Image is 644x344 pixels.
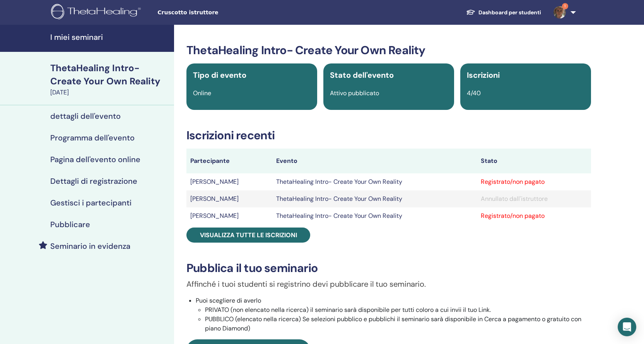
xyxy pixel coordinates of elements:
[186,228,310,243] a: Visualizza tutte le iscrizioni
[50,155,140,164] h4: Pagina dell'evento online
[272,207,477,224] td: ThetaHealing Intro- Create Your Own Reality
[186,207,272,224] td: [PERSON_NAME]
[186,261,591,275] h3: Pubblica il tuo seminario
[481,194,587,204] div: Annullato dall'istruttore
[193,89,211,97] span: Online
[481,177,587,187] div: Registrato/non pagato
[481,211,587,221] div: Registrato/non pagato
[186,149,272,173] th: Partecipante
[46,62,174,97] a: ThetaHealing Intro- Create Your Own Reality[DATE]
[186,128,591,142] h3: Iscrizioni recenti
[50,198,132,207] h4: Gestisci i partecipanti
[272,173,477,190] td: ThetaHealing Intro- Create Your Own Reality
[50,220,90,229] h4: Pubblicare
[466,9,475,15] img: graduation-cap-white.svg
[562,3,568,9] span: 1
[330,70,394,80] span: Stato dell'evento
[50,111,121,121] h4: dettagli dell'evento
[196,296,591,333] li: Puoi scegliere di averlo
[200,231,297,239] span: Visualizza tutte le iscrizioni
[477,149,591,173] th: Stato
[51,4,143,21] img: logo.png
[467,70,500,80] span: Iscrizioni
[50,62,169,88] div: ThetaHealing Intro- Create Your Own Reality
[50,176,137,186] h4: Dettagli di registrazione
[50,133,135,142] h4: Programma dell'evento
[50,33,169,42] h4: I miei seminari
[186,43,591,57] h3: ThetaHealing Intro- Create Your Own Reality
[186,173,272,190] td: [PERSON_NAME]
[50,241,130,251] h4: Seminario in evidenza
[186,190,272,207] td: [PERSON_NAME]
[467,89,481,97] span: 4/40
[330,89,379,97] span: Attivo pubblicato
[193,70,246,80] span: Tipo di evento
[157,9,273,17] span: Cruscotto istruttore
[50,88,169,97] div: [DATE]
[205,315,591,333] li: PUBBLICO (elencato nella ricerca) Se selezioni pubblico e pubblichi il seminario sarà disponibile...
[205,305,591,315] li: PRIVATO (non elencato nella ricerca) il seminario sarà disponibile per tutti coloro a cui invii i...
[186,278,591,290] p: Affinché i tuoi studenti si registrino devi pubblicare il tuo seminario.
[618,318,636,336] div: Open Intercom Messenger
[272,149,477,173] th: Evento
[272,190,477,207] td: ThetaHealing Intro- Create Your Own Reality
[553,6,566,19] img: default.jpg
[460,5,547,20] a: Dashboard per studenti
